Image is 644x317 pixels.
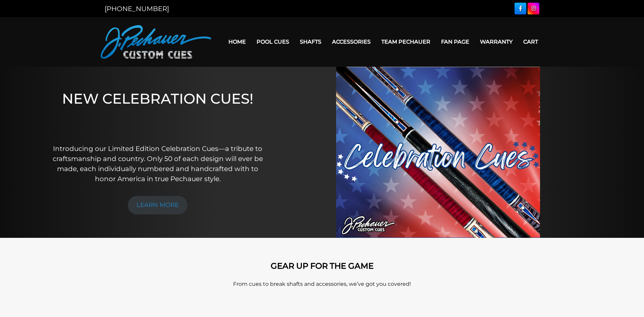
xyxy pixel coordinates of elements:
[105,5,169,13] a: [PHONE_NUMBER]
[327,33,376,50] a: Accessories
[223,33,251,50] a: Home
[101,25,211,59] img: Pechauer Custom Cues
[131,280,513,288] p: From cues to break shafts and accessories, we’ve got you covered!
[436,33,475,50] a: Fan Page
[294,33,327,50] a: Shafts
[475,33,518,50] a: Warranty
[376,33,436,50] a: Team Pechauer
[52,144,264,184] p: Introducing our Limited Edition Celebration Cues—a tribute to craftsmanship and country. Only 50 ...
[128,196,187,214] a: LEARN MORE
[52,90,264,134] h1: NEW CELEBRATION CUES!
[518,33,543,50] a: Cart
[271,261,374,271] strong: GEAR UP FOR THE GAME
[251,33,294,50] a: Pool Cues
